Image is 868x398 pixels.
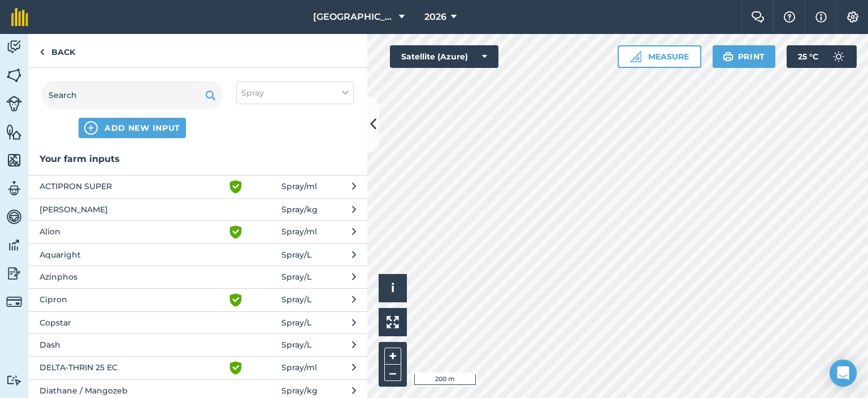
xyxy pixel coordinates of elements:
img: svg+xml;base64,PHN2ZyB4bWxucz0iaHR0cDovL3d3dy53My5vcmcvMjAwMC9zdmciIHdpZHRoPSI1NiIgaGVpZ2h0PSI2MC... [6,123,22,140]
img: svg+xml;base64,PD94bWwgdmVyc2lvbj0iMS4wIiBlbmNvZGluZz0idXRmLTgiPz4KPCEtLSBHZW5lcmF0b3I6IEFkb2JlIE... [6,96,22,112]
img: svg+xml;base64,PD94bWwgdmVyc2lvbj0iMS4wIiBlbmNvZGluZz0idXRmLTgiPz4KPCEtLSBHZW5lcmF0b3I6IEFkb2JlIE... [6,294,22,310]
span: Copstar [40,316,224,329]
button: Print [713,45,776,68]
span: Spray / L [281,316,311,329]
img: svg+xml;base64,PD94bWwgdmVyc2lvbj0iMS4wIiBlbmNvZGluZz0idXRmLTgiPz4KPCEtLSBHZW5lcmF0b3I6IEFkb2JlIE... [6,208,22,225]
span: Spray / L [281,271,311,283]
button: Measure [618,45,701,68]
img: svg+xml;base64,PHN2ZyB4bWxucz0iaHR0cDovL3d3dy53My5vcmcvMjAwMC9zdmciIHdpZHRoPSIxOSIgaGVpZ2h0PSIyNC... [205,88,216,102]
span: [GEOGRAPHIC_DATA] [313,10,394,24]
span: Alion [40,225,224,239]
span: Diathane / Mangozeb [40,384,224,397]
span: Spray [241,87,264,99]
button: Copstar Spray/L [28,311,367,333]
img: svg+xml;base64,PD94bWwgdmVyc2lvbj0iMS4wIiBlbmNvZGluZz0idXRmLTgiPz4KPCEtLSBHZW5lcmF0b3I6IEFkb2JlIE... [6,375,22,386]
div: Open Intercom Messenger [830,360,857,387]
img: svg+xml;base64,PD94bWwgdmVyc2lvbj0iMS4wIiBlbmNvZGluZz0idXRmLTgiPz4KPCEtLSBHZW5lcmF0b3I6IEFkb2JlIE... [6,265,22,282]
img: Two speech bubbles overlapping with the left bubble in the forefront [751,11,765,23]
span: 25 ° C [798,45,818,68]
button: – [384,365,401,381]
span: Spray / ml [281,361,317,375]
span: Aquaright [40,249,224,261]
button: [PERSON_NAME] Spray/kg [28,198,367,220]
button: DELTA-THRIN 25 EC Spray/ml [28,356,367,379]
img: svg+xml;base64,PHN2ZyB4bWxucz0iaHR0cDovL3d3dy53My5vcmcvMjAwMC9zdmciIHdpZHRoPSI1NiIgaGVpZ2h0PSI2MC... [6,152,22,169]
span: Spray / L [281,249,311,261]
button: Cipron Spray/L [28,288,367,311]
button: Aquaright Spray/L [28,243,367,266]
button: + [384,348,401,365]
img: svg+xml;base64,PHN2ZyB4bWxucz0iaHR0cDovL3d3dy53My5vcmcvMjAwMC9zdmciIHdpZHRoPSIxOSIgaGVpZ2h0PSIyNC... [723,50,734,63]
img: Four arrows, one pointing top left, one top right, one bottom right and the last bottom left [387,316,399,328]
input: Search [42,82,223,109]
span: 2026 [424,10,446,24]
img: A cog icon [846,11,860,23]
span: Dash [40,339,224,351]
img: A question mark icon [783,11,796,23]
span: i [391,281,394,295]
img: svg+xml;base64,PHN2ZyB4bWxucz0iaHR0cDovL3d3dy53My5vcmcvMjAwMC9zdmciIHdpZHRoPSI5IiBoZWlnaHQ9IjI0Ii... [40,45,45,59]
span: Spray / L [281,339,311,351]
span: Spray / kg [281,384,318,397]
span: ADD NEW INPUT [105,122,180,134]
button: 25 °C [787,45,857,68]
img: svg+xml;base64,PD94bWwgdmVyc2lvbj0iMS4wIiBlbmNvZGluZz0idXRmLTgiPz4KPCEtLSBHZW5lcmF0b3I6IEFkb2JlIE... [827,45,850,68]
span: Spray / kg [281,203,318,216]
button: Azinphos Spray/L [28,266,367,288]
h3: Your farm inputs [28,152,367,166]
span: ACTIPRON SUPER [40,180,224,194]
img: fieldmargin Logo [11,8,28,26]
img: svg+xml;base64,PHN2ZyB4bWxucz0iaHR0cDovL3d3dy53My5vcmcvMjAwMC9zdmciIHdpZHRoPSIxNyIgaGVpZ2h0PSIxNy... [815,10,827,24]
span: Cipron [40,293,224,307]
img: svg+xml;base64,PD94bWwgdmVyc2lvbj0iMS4wIiBlbmNvZGluZz0idXRmLTgiPz4KPCEtLSBHZW5lcmF0b3I6IEFkb2JlIE... [6,237,22,254]
img: svg+xml;base64,PHN2ZyB4bWxucz0iaHR0cDovL3d3dy53My5vcmcvMjAwMC9zdmciIHdpZHRoPSI1NiIgaGVpZ2h0PSI2MC... [6,67,22,84]
span: Spray / L [281,293,311,307]
span: DELTA-THRIN 25 EC [40,361,224,375]
button: i [379,274,407,302]
span: Spray / ml [281,225,317,239]
span: Spray / ml [281,180,317,194]
button: ACTIPRON SUPER Spray/ml [28,175,367,198]
button: Satellite (Azure) [390,45,498,68]
button: Dash Spray/L [28,333,367,356]
button: Alion Spray/ml [28,220,367,243]
img: Ruler icon [630,51,641,62]
button: Spray [236,82,354,104]
img: svg+xml;base64,PD94bWwgdmVyc2lvbj0iMS4wIiBlbmNvZGluZz0idXRmLTgiPz4KPCEtLSBHZW5lcmF0b3I6IEFkb2JlIE... [6,180,22,197]
a: Back [28,34,86,67]
img: svg+xml;base64,PD94bWwgdmVyc2lvbj0iMS4wIiBlbmNvZGluZz0idXRmLTgiPz4KPCEtLSBHZW5lcmF0b3I6IEFkb2JlIE... [6,38,22,55]
button: ADD NEW INPUT [79,118,186,138]
img: svg+xml;base64,PHN2ZyB4bWxucz0iaHR0cDovL3d3dy53My5vcmcvMjAwMC9zdmciIHdpZHRoPSIxNCIgaGVpZ2h0PSIyNC... [84,121,98,135]
span: [PERSON_NAME] [40,203,224,216]
span: Azinphos [40,271,224,283]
